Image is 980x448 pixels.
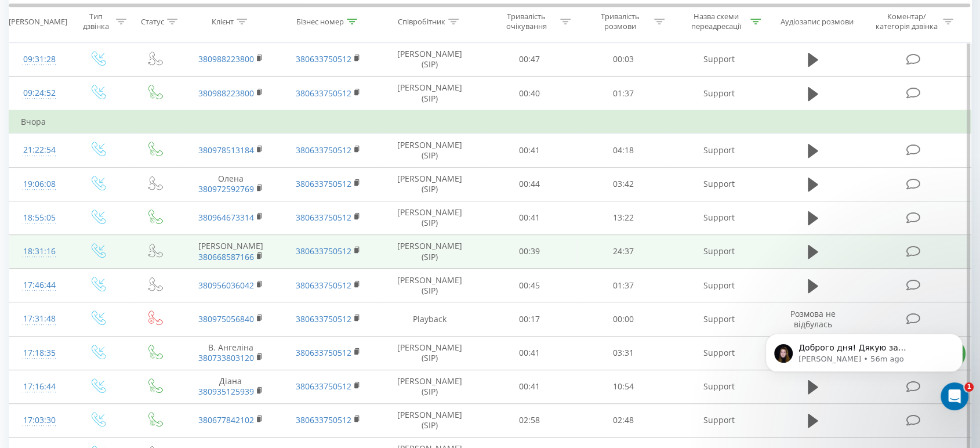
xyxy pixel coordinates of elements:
[198,183,254,194] a: 380972592769
[377,42,482,76] td: [PERSON_NAME] (SIP)
[576,234,670,268] td: 24:37
[670,370,768,403] td: Support
[377,370,482,403] td: [PERSON_NAME] (SIP)
[21,342,57,364] div: 17:18:35
[21,274,57,297] div: 17:46:44
[685,12,747,32] div: Назва схеми переадресації
[296,381,351,392] a: 380633750512
[9,110,971,133] td: Вчора
[670,77,768,111] td: Support
[377,403,482,437] td: [PERSON_NAME] (SIP)
[198,53,254,64] a: 380988223800
[198,386,254,397] a: 380935125939
[296,144,351,156] a: 380633750512
[576,77,670,111] td: 01:37
[941,382,968,410] iframe: Intercom live chat
[670,167,768,201] td: Support
[377,77,482,111] td: [PERSON_NAME] (SIP)
[576,42,670,76] td: 00:03
[589,12,651,32] div: Тривалість розмови
[670,42,768,76] td: Support
[21,375,57,398] div: 17:16:44
[377,201,482,234] td: [PERSON_NAME] (SIP)
[576,269,670,302] td: 01:37
[482,42,576,76] td: 00:47
[212,17,234,27] div: Клієнт
[296,347,351,358] a: 380633750512
[21,48,57,71] div: 09:31:28
[9,17,67,27] div: [PERSON_NAME]
[482,77,576,111] td: 00:40
[576,201,670,234] td: 13:22
[670,403,768,437] td: Support
[296,17,344,27] div: Бізнес номер
[482,133,576,167] td: 00:41
[198,280,254,291] a: 380956036042
[296,88,351,99] a: 380633750512
[482,234,576,268] td: 00:39
[377,269,482,302] td: [PERSON_NAME] (SIP)
[198,352,254,363] a: 380733803120
[495,12,557,32] div: Тривалість очікування
[576,370,670,403] td: 10:54
[182,234,280,268] td: [PERSON_NAME]
[482,370,576,403] td: 00:41
[670,133,768,167] td: Support
[482,336,576,370] td: 00:41
[377,336,482,370] td: [PERSON_NAME] (SIP)
[576,302,670,336] td: 00:00
[377,167,482,201] td: [PERSON_NAME] (SIP)
[182,167,280,201] td: Олена
[670,201,768,234] td: Support
[198,88,254,99] a: 380988223800
[198,313,254,324] a: 380975056840
[377,234,482,268] td: [PERSON_NAME] (SIP)
[296,414,351,425] a: 380633750512
[482,302,576,336] td: 00:17
[482,167,576,201] td: 00:44
[141,17,164,27] div: Статус
[79,12,113,32] div: Тип дзвінка
[21,308,57,330] div: 17:31:48
[296,245,351,256] a: 380633750512
[748,309,980,417] iframe: Intercom notifications message
[21,409,57,432] div: 17:03:30
[21,173,57,196] div: 19:06:08
[296,53,351,64] a: 380633750512
[198,212,254,223] a: 380964673314
[670,234,768,268] td: Support
[872,12,940,32] div: Коментар/категорія дзвінка
[670,269,768,302] td: Support
[182,370,280,403] td: Діана
[781,17,854,27] div: Аудіозапис розмови
[398,17,445,27] div: Співробітник
[670,336,768,370] td: Support
[21,139,57,161] div: 21:22:54
[198,144,254,156] a: 380978513184
[198,251,254,262] a: 380668587166
[377,133,482,167] td: [PERSON_NAME] (SIP)
[182,336,280,370] td: В. Ангеліна
[576,167,670,201] td: 03:42
[296,280,351,291] a: 380633750512
[964,382,974,392] span: 1
[482,201,576,234] td: 00:41
[576,403,670,437] td: 02:48
[296,313,351,324] a: 380633750512
[576,336,670,370] td: 03:31
[296,178,351,189] a: 380633750512
[482,269,576,302] td: 00:45
[790,308,836,330] span: Розмова не відбулась
[21,240,57,263] div: 18:31:16
[198,414,254,425] a: 380677842102
[482,403,576,437] td: 02:58
[377,302,482,336] td: Playback
[670,302,768,336] td: Support
[21,82,57,104] div: 09:24:52
[296,212,351,223] a: 380633750512
[576,133,670,167] td: 04:18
